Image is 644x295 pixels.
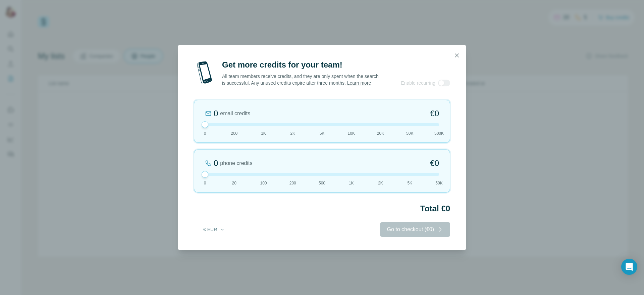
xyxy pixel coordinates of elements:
[347,80,371,86] a: Learn more
[220,110,250,118] span: email credits
[231,130,237,136] span: 200
[261,130,266,136] span: 1K
[214,158,218,169] div: 0
[194,59,215,86] img: mobile-phone
[222,73,379,86] p: All team members receive credits, and they are only spent when the search is successful. Any unus...
[220,159,252,167] span: phone credits
[260,180,267,186] span: 100
[214,108,218,119] div: 0
[401,80,435,86] span: Enable recurring
[290,130,295,136] span: 2K
[204,180,206,186] span: 0
[320,130,325,136] span: 5K
[204,130,206,136] span: 0
[348,130,355,136] span: 10K
[378,180,383,186] span: 2K
[319,180,325,186] span: 500
[435,180,442,186] span: 50K
[406,130,413,136] span: 50K
[434,130,444,136] span: 500K
[289,180,296,186] span: 200
[430,108,439,119] span: €0
[430,158,439,169] span: €0
[377,130,384,136] span: 20K
[199,223,230,236] button: € EUR
[232,180,236,186] span: 20
[349,180,354,186] span: 1K
[407,180,412,186] span: 5K
[194,203,450,214] h2: Total €0
[621,259,637,275] div: Open Intercom Messenger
